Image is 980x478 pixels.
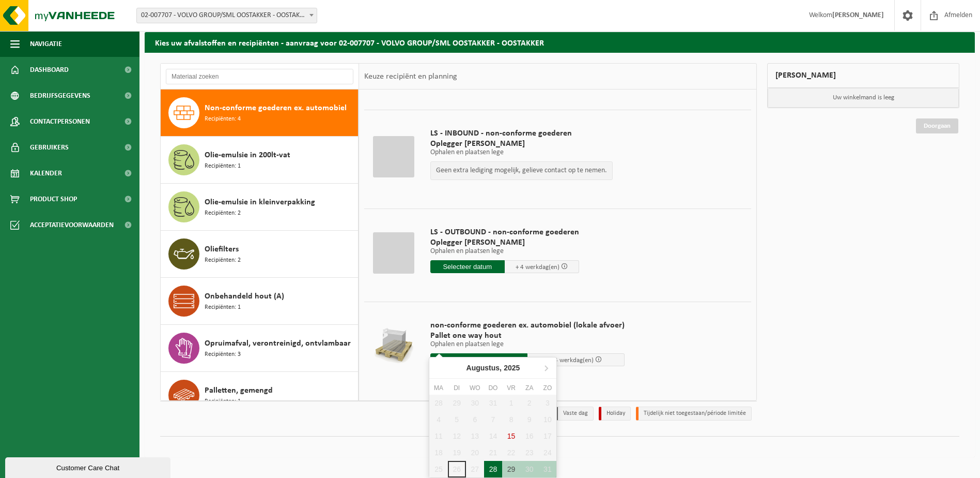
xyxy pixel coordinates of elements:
[430,237,579,248] span: Oplegger [PERSON_NAME]
[161,184,359,231] button: Olie-emulsie in kleinverpakking Recipiënten: 2
[145,32,975,52] h2: Kies uw afvalstoffen en recipiënten - aanvraag voor 02-007707 - VOLVO GROUP/SML OOSTAKKER - OOSTA...
[30,212,114,238] span: Acceptatievoorwaarden
[205,149,290,161] span: Olie-emulsie in 200lt-vat
[520,383,538,393] div: za
[30,57,69,83] span: Dashboard
[516,264,559,271] span: + 4 werkdag(en)
[484,461,502,477] div: 28
[502,461,520,477] div: 29
[538,383,556,393] div: zo
[550,357,594,364] span: + 4 werkdag(en)
[161,325,359,372] button: Opruimafval, verontreinigd, ontvlambaar Recipiënten: 3
[448,383,466,393] div: di
[30,83,90,109] span: Bedrijfsgegevens
[916,118,958,133] a: Doorgaan
[161,372,359,419] button: Palletten, gemengd Recipiënten: 1
[30,135,69,160] span: Gebruikers
[205,196,315,208] span: Olie-emulsie in kleinverpakking
[466,383,484,393] div: wo
[205,243,239,256] span: Oliefilters
[430,128,613,139] span: LS - INBOUND - non-conforme goederen
[30,186,77,212] span: Product Shop
[767,63,959,88] div: [PERSON_NAME]
[30,160,62,186] span: Kalender
[555,407,594,421] li: Vaste dag
[429,383,447,393] div: ma
[205,208,241,218] span: Recipiënten: 2
[504,364,520,371] i: 2025
[30,31,62,57] span: Navigatie
[430,139,613,149] span: Oplegger [PERSON_NAME]
[5,455,173,478] iframe: chat widget
[161,231,359,278] button: Oliefilters Recipiënten: 2
[137,8,317,23] span: 02-007707 - VOLVO GROUP/SML OOSTAKKER - OOSTAKKER
[205,102,347,114] span: Non-conforme goederen ex. automobiel
[484,383,502,393] div: do
[430,248,579,255] p: Ophalen en plaatsen lege
[205,290,284,303] span: Onbehandeld hout (A)
[359,64,462,89] div: Keuze recipiënt en planning
[205,303,241,312] span: Recipiënten: 1
[30,109,90,135] span: Contactpersonen
[430,320,625,331] span: non-conforme goederen ex. automobiel (lokale afvoer)
[430,341,625,348] p: Ophalen en plaatsen lege
[430,260,505,273] input: Selecteer datum
[205,350,241,360] span: Recipiënten: 3
[205,114,241,124] span: Recipiënten: 4
[599,407,631,421] li: Holiday
[436,167,607,174] p: Geen extra lediging mogelijk, gelieve contact op te nemen.
[462,360,524,376] div: Augustus,
[636,407,752,421] li: Tijdelijk niet toegestaan/période limitée
[161,89,359,137] button: Non-conforme goederen ex. automobiel Recipiënten: 4
[205,397,241,407] span: Recipiënten: 1
[430,353,527,366] input: Selecteer datum
[205,337,351,350] span: Opruimafval, verontreinigd, ontvlambaar
[166,69,353,84] input: Materiaal zoeken
[768,88,959,108] p: Uw winkelmand is leeg
[205,384,273,397] span: Palletten, gemengd
[430,331,625,341] span: Pallet one way hout
[205,161,241,171] span: Recipiënten: 1
[205,256,241,265] span: Recipiënten: 2
[161,137,359,184] button: Olie-emulsie in 200lt-vat Recipiënten: 1
[161,278,359,325] button: Onbehandeld hout (A) Recipiënten: 1
[136,8,317,23] span: 02-007707 - VOLVO GROUP/SML OOSTAKKER - OOSTAKKER
[430,227,579,237] span: LS - OUTBOUND - non-conforme goederen
[430,149,613,156] p: Ophalen en plaatsen lege
[832,11,884,19] strong: [PERSON_NAME]
[502,383,520,393] div: vr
